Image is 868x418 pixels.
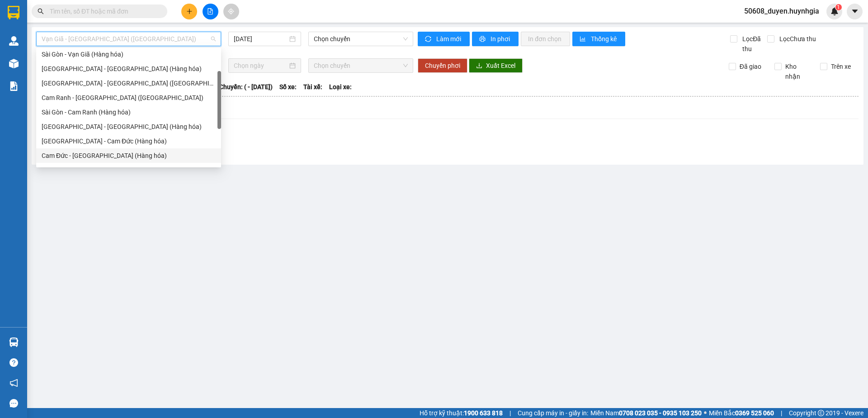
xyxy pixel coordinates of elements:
button: printerIn phơi [472,32,519,46]
img: warehouse-icon [9,337,19,347]
span: | [781,408,782,418]
span: Tài xế: [303,82,322,92]
span: aim [228,8,234,14]
span: Chọn chuyến [314,59,408,72]
button: Chuyển phơi [418,58,467,73]
span: sync [425,36,433,43]
input: Chọn ngày [234,61,288,71]
button: aim [223,4,239,19]
strong: 1900 633 818 [464,409,503,417]
span: Kho nhận [782,62,813,81]
img: logo-vxr [8,6,19,19]
span: Thống kê [591,34,618,44]
div: Sài Gòn - Vạn Giã (Hàng hóa) [42,49,216,59]
span: notification [9,379,18,387]
span: | [509,408,511,418]
img: icon-new-feature [830,7,839,15]
div: [GEOGRAPHIC_DATA] - [GEOGRAPHIC_DATA] (Hàng hóa) [42,64,216,74]
div: Sài Gòn - Ninh Diêm (Hàng hóa) [36,119,221,134]
button: In đơn chọn [521,32,570,46]
strong: 0708 023 035 - 0935 103 250 [619,409,702,417]
div: [GEOGRAPHIC_DATA] - Cam Đức (Hàng hóa) [42,136,216,146]
img: warehouse-icon [9,36,19,46]
span: Lọc Đã thu [739,34,767,54]
div: Sài Gòn - Cam Ranh (Hàng hóa) [36,105,221,119]
div: Sài Gòn - Vạn Giã (Hàng hóa) [36,47,221,62]
button: bar-chartThống kê [572,32,625,46]
span: printer [479,36,487,43]
div: Ninh Diêm - Sài Gòn (Hàng hóa) [36,163,221,177]
div: Cam Ranh - [GEOGRAPHIC_DATA] ([GEOGRAPHIC_DATA]) [42,93,216,103]
span: Đã giao [736,62,765,71]
span: bar-chart [580,36,587,43]
span: Vạn Giã - Sài Gòn (Hàng hóa) [42,32,216,46]
span: plus [186,8,193,14]
span: Chọn chuyến [314,32,408,46]
div: Sài Gòn - Cam Đức (Hàng hóa) [36,134,221,148]
div: Ninh Diêm - [GEOGRAPHIC_DATA] (Hàng hóa) [42,165,216,175]
input: 14/08/2025 [234,34,288,44]
div: Cam Đức - [GEOGRAPHIC_DATA] (Hàng hóa) [42,151,216,161]
span: Số xe: [279,82,297,92]
span: question-circle [9,358,18,367]
span: In phơi [491,34,511,44]
span: Miền Nam [590,408,702,418]
div: Ninh Hòa - Sài Gòn (Hàng hóa) [36,62,221,76]
span: ⚪️ [704,411,707,415]
span: Miền Bắc [709,408,774,418]
div: Cam Ranh - Sài Gòn (Hàng Hóa) [36,90,221,105]
img: warehouse-icon [9,59,19,68]
span: 1 [837,4,840,10]
span: Làm mới [436,34,462,44]
span: Loại xe: [329,82,352,92]
span: Trên xe [827,62,854,71]
span: 50608_duyen.huynhgia [737,5,826,17]
div: Sài Gòn - Ninh Hòa (Hàng hóa) [36,76,221,90]
button: downloadXuất Excel [469,58,523,73]
span: Chuyến: ( - [DATE]) [219,82,273,92]
span: search [38,8,44,14]
span: Hỗ trợ kỹ thuật: [420,408,503,418]
span: file-add [207,8,213,14]
button: file-add [203,4,218,19]
span: message [9,399,18,408]
button: caret-down [847,4,863,19]
img: solution-icon [9,81,19,91]
div: Cam Đức - Sài Gòn (Hàng hóa) [36,148,221,163]
span: Lọc Chưa thu [776,34,817,44]
div: [GEOGRAPHIC_DATA] - [GEOGRAPHIC_DATA] ([GEOGRAPHIC_DATA]) [42,78,216,88]
sup: 1 [835,4,842,10]
span: caret-down [851,7,859,15]
span: copyright [818,410,824,416]
strong: 0369 525 060 [735,409,774,417]
button: plus [181,4,197,19]
button: syncLàm mới [418,32,470,46]
div: [GEOGRAPHIC_DATA] - [GEOGRAPHIC_DATA] (Hàng hóa) [42,122,216,132]
div: Sài Gòn - Cam Ranh (Hàng hóa) [42,107,216,117]
input: Tìm tên, số ĐT hoặc mã đơn [50,6,156,16]
span: Cung cấp máy in - giấy in: [518,408,588,418]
